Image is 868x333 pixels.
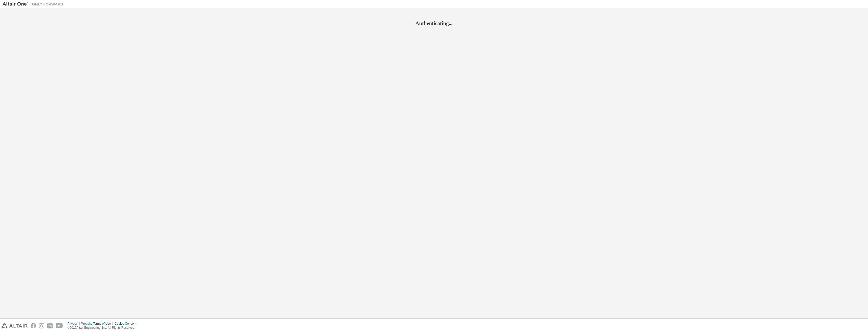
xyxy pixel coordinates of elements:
div: Website Terms of Use [82,322,120,326]
img: altair_logo.svg [2,323,28,328]
img: youtube.svg [56,323,63,328]
img: facebook.svg [31,323,36,328]
p: © 2025 Altair Engineering, Inc. All Rights Reserved. [68,326,146,330]
img: instagram.svg [39,323,44,328]
div: Privacy [68,322,82,326]
img: Altair One [3,2,66,7]
img: linkedin.svg [47,323,53,328]
div: Cookie Consent [120,322,146,326]
h2: Authenticating... [3,20,865,27]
